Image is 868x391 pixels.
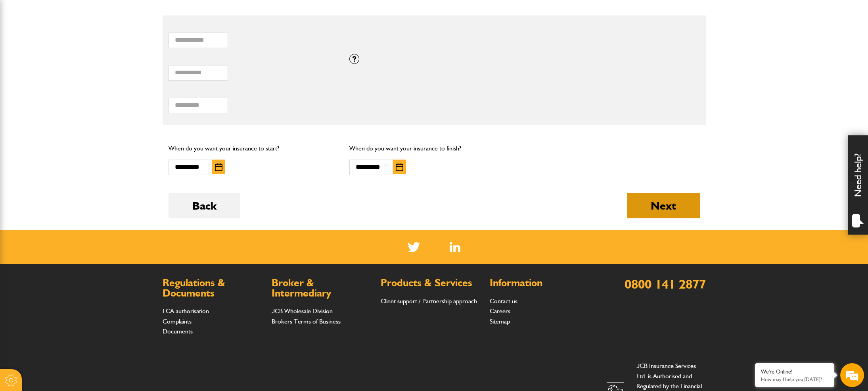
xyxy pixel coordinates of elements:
[163,327,193,335] a: Documents
[450,242,460,252] a: LinkedIn
[381,278,482,288] h2: Products & Services
[396,163,403,171] img: Choose date
[490,318,510,325] a: Sitemap
[10,120,145,138] input: Enter your phone number
[13,44,33,55] img: d_20077148190_company_1631870298795_20077148190
[169,143,338,154] p: When do you want your insurance to start?
[761,368,828,375] div: We're Online!
[490,297,517,305] a: Contact us
[627,193,700,218] button: Next
[10,73,145,91] input: Enter your last name
[848,135,868,235] div: Need help?
[130,4,149,23] div: Minimize live chat window
[41,44,133,55] div: Chat with us now
[272,307,333,315] a: JCB Wholesale Division
[10,144,145,238] textarea: Type your message and hit 'Enter'
[761,376,828,382] p: How may I help you today?
[215,163,222,171] img: Choose date
[163,278,264,298] h2: Regulations & Documents
[490,278,591,288] h2: Information
[163,307,209,315] a: FCA authorisation
[349,143,519,154] p: When do you want your insurance to finish?
[163,318,192,325] a: Complaints
[10,97,145,114] input: Enter your email address
[272,318,341,325] a: Brokers Terms of Business
[169,193,240,218] button: Back
[108,245,144,255] em: Start Chat
[408,242,420,252] img: Twitter
[381,297,477,305] a: Client support / Partnership approach
[625,276,706,292] a: 0800 141 2877
[490,307,510,315] a: Careers
[272,278,373,298] h2: Broker & Intermediary
[450,242,460,252] img: Linked In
